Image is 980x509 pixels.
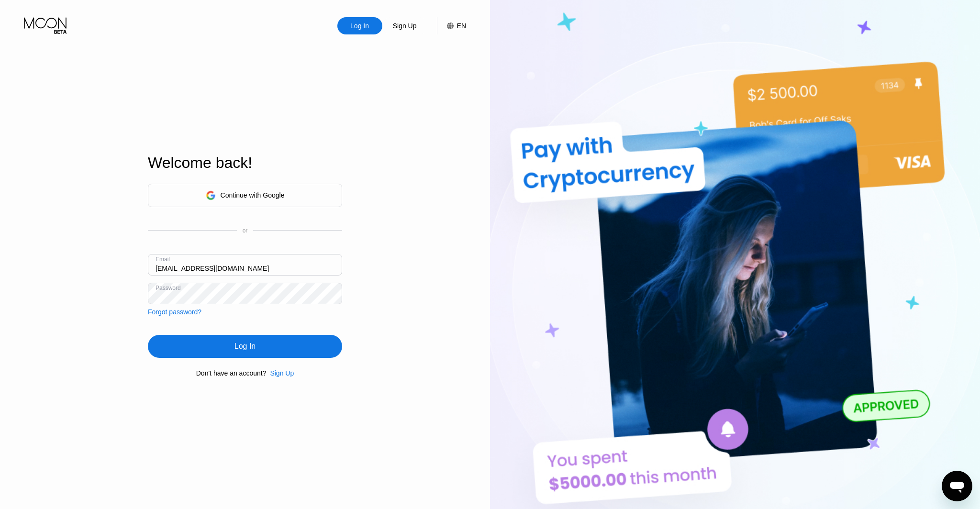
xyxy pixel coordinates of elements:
div: Sign Up [382,17,427,34]
div: Sign Up [266,369,294,377]
div: EN [437,17,466,34]
div: Email [156,256,170,263]
iframe: Button to launch messaging window [942,471,972,501]
div: Continue with Google [221,191,285,199]
div: Log In [337,17,382,34]
div: Password [156,285,181,291]
div: Forgot password? [148,308,201,316]
div: Log In [349,21,370,31]
div: Welcome back! [148,154,342,172]
div: or [243,227,248,234]
div: Log In [234,342,256,351]
div: EN [457,22,466,30]
div: Continue with Google [148,184,342,207]
div: Don't have an account? [196,369,267,377]
div: Sign Up [392,21,418,31]
div: Log In [148,335,342,358]
div: Sign Up [270,369,294,377]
